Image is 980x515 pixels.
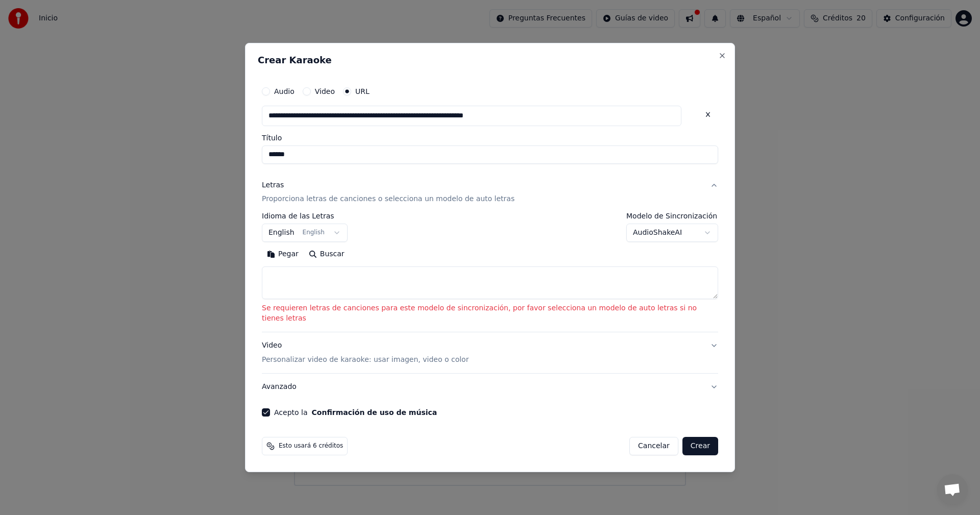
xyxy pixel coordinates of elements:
[355,88,370,95] label: URL
[262,172,718,213] button: LetrasProporciona letras de canciones o selecciona un modelo de auto letras
[262,332,718,373] button: VideoPersonalizar video de karaoke: usar imagen, video o color
[626,213,718,220] label: Modelo de Sincronización
[262,180,284,190] div: Letras
[682,437,718,455] button: Crear
[274,88,295,95] label: Audio
[304,247,350,263] button: Buscar
[262,213,348,220] label: Idioma de las Letras
[315,88,335,95] label: Video
[312,409,437,416] button: Acepto la
[274,409,437,416] label: Acepto la
[262,213,718,332] div: LetrasProporciona letras de canciones o selecciona un modelo de auto letras
[262,247,304,263] button: Pegar
[262,304,718,324] p: Se requieren letras de canciones para este modelo de sincronización, por favor selecciona un mode...
[262,374,718,400] button: Avanzado
[262,134,718,141] label: Título
[279,442,343,450] span: Esto usará 6 créditos
[262,355,469,365] p: Personalizar video de karaoke: usar imagen, video o color
[258,56,722,65] h2: Crear Karaoke
[629,437,678,455] button: Cancelar
[262,340,469,365] div: Video
[262,194,514,205] p: Proporciona letras de canciones o selecciona un modelo de auto letras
